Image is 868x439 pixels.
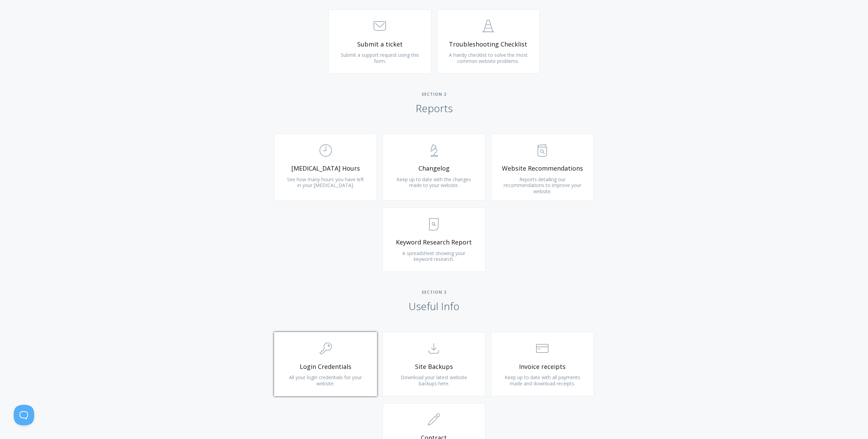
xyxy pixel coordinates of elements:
span: Submit a ticket [339,40,421,48]
span: [MEDICAL_DATA] Hours [285,164,366,172]
span: Download your latest website backups here. [401,374,467,387]
a: Invoice receipts Keep up to date with all payments made and download receipts. [491,332,594,396]
span: All your login credentials for your website. [289,374,362,387]
span: Invoice receipts [502,363,583,371]
a: [MEDICAL_DATA] Hours See how many hours you have left in your [MEDICAL_DATA]. [274,134,377,201]
span: Reports detailing our recommendations to improve your website. [504,176,581,195]
a: Changelog Keep up to date with the changes made to your website. [383,134,485,201]
span: See how many hours you have left in your [MEDICAL_DATA]. [287,176,364,189]
span: Troubleshooting Checklist [448,40,529,48]
span: Site Backups [393,363,475,371]
span: Submit a support request using this form. [341,52,419,64]
span: Changelog [393,164,475,172]
span: Keep up to date with the changes made to your website. [397,176,471,189]
a: Submit a ticket Submit a support request using this form. [328,10,431,74]
span: Login Credentials [285,363,366,371]
a: Site Backups Download your latest website backups here. [383,332,485,396]
span: A spreadsheet showing your keyword research. [402,250,465,263]
a: Keyword Research Report A spreadsheet showing your keyword research. [383,208,485,272]
a: Login Credentials All your login credentials for your website. [274,332,377,396]
iframe: Toggle Customer Support [14,405,34,425]
span: Keyword Research Report [393,238,475,246]
span: Website Recommendations [502,164,583,172]
a: Troubleshooting Checklist A handy checklist to solve the most common website problems. [437,10,540,74]
span: Keep up to date with all payments made and download receipts. [505,374,580,387]
a: Website Recommendations Reports detailing our recommendations to improve your website. [491,134,594,201]
span: A handy checklist to solve the most common website problems. [449,52,528,64]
